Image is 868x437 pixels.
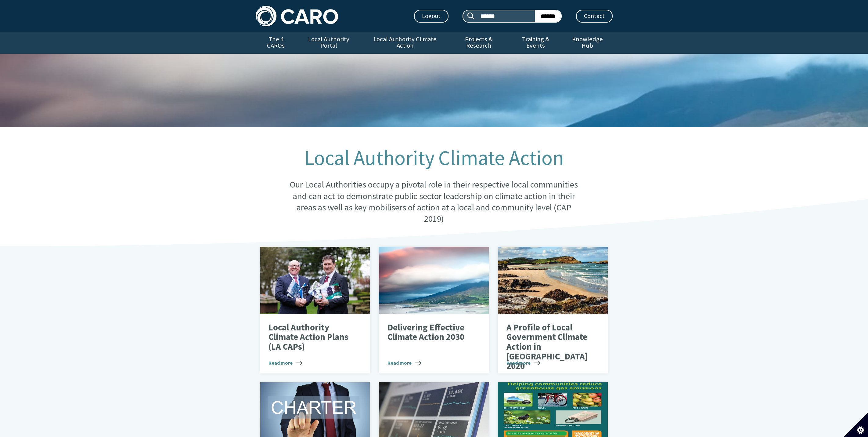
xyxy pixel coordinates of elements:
a: Local Authority Portal [296,32,362,54]
span: Read more [387,359,421,366]
img: Caro logo [256,6,338,26]
a: The 4 CAROs [256,32,296,54]
a: Training & Events [509,32,562,54]
a: Projects & Research [448,32,509,54]
span: Read more [268,359,302,366]
p: Local Authority Climate Action Plans (LA CAPs) [268,322,352,351]
span: Read more [506,359,540,366]
a: Contact [576,10,613,23]
p: A Profile of Local Government Climate Action in [GEOGRAPHIC_DATA] 2020 [506,322,590,371]
a: Knowledge Hub [562,32,612,54]
a: A Profile of Local Government Climate Action in [GEOGRAPHIC_DATA] 2020 Read more [498,247,608,374]
p: Our Local Authorities occupy a pivotal role in their respective local communities and can act to ... [286,179,582,225]
p: Delivering Effective Climate Action 2030 [387,322,471,342]
a: Local Authority Climate Action Plans (LA CAPs) Read more [260,247,370,374]
h1: Local Authority Climate Action [286,147,582,169]
button: Set cookie preferences [844,413,868,437]
a: Logout [414,10,448,23]
a: Delivering Effective Climate Action 2030 Read more [379,247,489,374]
a: Local Authority Climate Action [362,32,448,54]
